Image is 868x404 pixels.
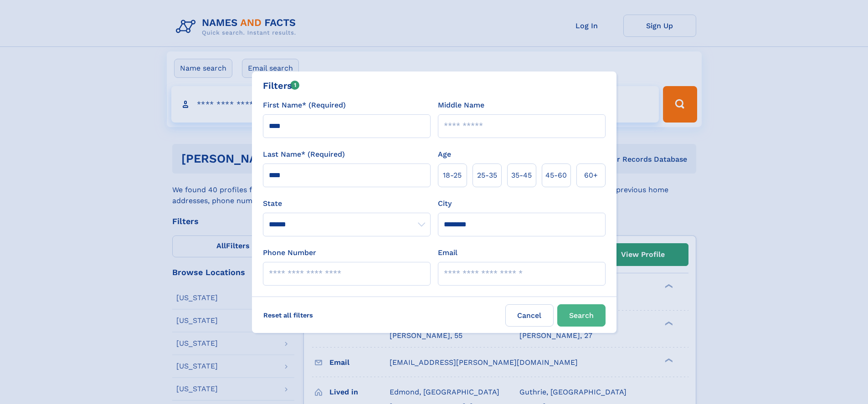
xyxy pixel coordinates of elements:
label: City [438,198,452,209]
label: First Name* (Required) [263,100,346,111]
button: Search [557,304,606,327]
label: Age [438,149,451,160]
span: 45‑60 [545,170,567,181]
label: State [263,198,431,209]
label: Middle Name [438,100,484,111]
label: Email [438,247,457,258]
span: 35‑45 [511,170,532,181]
label: Phone Number [263,247,316,258]
div: Filters [263,79,300,92]
label: Reset all filters [257,304,319,326]
label: Cancel [505,304,554,327]
label: Last Name* (Required) [263,149,345,160]
span: 18‑25 [443,170,462,181]
span: 60+ [584,170,598,181]
span: 25‑35 [477,170,497,181]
